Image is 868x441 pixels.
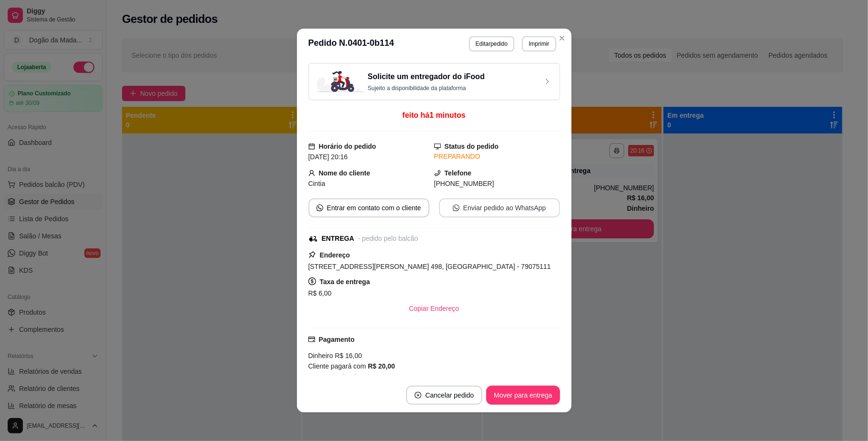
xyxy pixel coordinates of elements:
span: user [308,170,315,176]
span: dollar [308,277,316,285]
button: Mover para entrega [486,386,560,405]
h3: Solicite um entregador do iFood [368,71,485,82]
span: Dinheiro [308,352,333,359]
button: Imprimir [522,36,556,51]
button: whats-appEnviar pedido ao WhatsApp [439,198,560,217]
div: ENTREGA [322,234,354,244]
span: [DATE] 20:16 [308,153,348,161]
span: credit-card [308,336,315,343]
button: Close [554,31,570,46]
p: Sujeito a disponibilidade da plataforma [368,84,485,92]
button: whats-appEntrar em contato com o cliente [308,198,429,217]
strong: Nome do cliente [319,169,370,177]
strong: Status do pedido [445,143,499,150]
strong: Horário do pedido [319,143,377,150]
strong: Telefone [445,169,472,177]
span: R$ 6,00 [308,289,332,297]
span: Cliente pagará com [308,362,368,370]
span: Troco no valor de [308,373,362,380]
h3: Pedido N. 0401-0b114 [308,36,394,51]
span: feito há 1 minutos [402,111,465,119]
span: whats-app [453,205,460,211]
span: [PHONE_NUMBER] [434,180,494,187]
strong: R$ 20,00 [368,362,395,370]
span: R$ 16,00 [333,352,362,359]
span: [STREET_ADDRESS][PERSON_NAME] 498, [GEOGRAPHIC_DATA] - 79075111 [308,263,551,270]
span: pushpin [308,251,316,258]
div: - pedido pelo balcão [358,234,418,244]
button: Editarpedido [469,36,514,51]
span: desktop [434,143,441,150]
span: Cintia [308,180,326,187]
button: close-circleCancelar pedido [406,386,482,405]
div: PREPARANDO [434,152,560,162]
strong: Taxa de entrega [320,278,370,286]
img: delivery-image [317,71,364,92]
strong: R$ 4,00 [362,373,385,380]
button: Copiar Endereço [401,299,467,318]
span: close-circle [415,392,421,399]
span: whats-app [317,205,323,211]
strong: Pagamento [319,336,355,343]
span: calendar [308,143,315,150]
strong: Endereço [320,251,350,259]
span: phone [434,170,441,176]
